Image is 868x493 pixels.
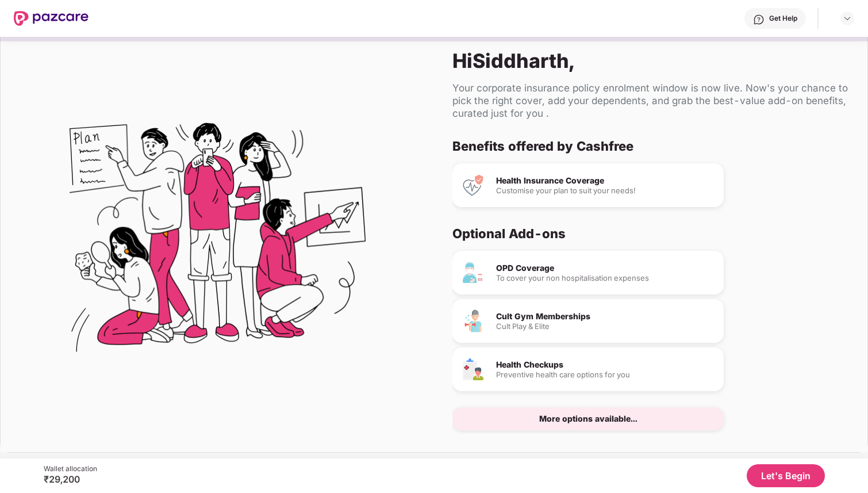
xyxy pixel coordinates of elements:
[496,274,715,282] div: To cover your non hospitalisation expenses
[452,138,840,154] div: Benefits offered by Cashfree
[747,464,825,487] button: Let's Begin
[496,323,715,330] div: Cult Play & Elite
[70,93,366,389] img: Flex Benefits Illustration
[769,14,797,23] div: Get Help
[462,309,485,333] img: Cult Gym Memberships
[753,14,765,25] img: svg+xml;base64,PHN2ZyBpZD0iSGVscC0zMngzMiIgeG1sbnM9Imh0dHA6Ly93d3cudzMub3JnLzIwMDAvc3ZnIiB3aWR0aD...
[843,14,852,23] img: svg+xml;base64,PHN2ZyBpZD0iRHJvcGRvd24tMzJ4MzIiIHhtbG5zPSJodHRwOi8vd3d3LnczLm9yZy8yMDAwL3N2ZyIgd2...
[496,187,715,194] div: Customise your plan to suit your needs!
[496,177,715,185] div: Health Insurance Coverage
[452,49,849,72] div: Hi Siddharth ,
[452,226,840,242] div: Optional Add-ons
[496,312,715,320] div: Cult Gym Memberships
[44,473,97,485] div: ₹29,200
[462,174,485,197] img: Health Insurance Coverage
[452,82,849,120] div: Your corporate insurance policy enrolment window is now live. Now's your chance to pick the right...
[496,361,715,369] div: Health Checkups
[462,358,485,381] img: Health Checkups
[462,261,485,284] img: OPD Coverage
[539,415,637,423] div: More options available...
[496,264,715,272] div: OPD Coverage
[44,464,97,473] div: Wallet allocation
[496,371,715,379] div: Preventive health care options for you
[14,11,89,26] img: New Pazcare Logo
